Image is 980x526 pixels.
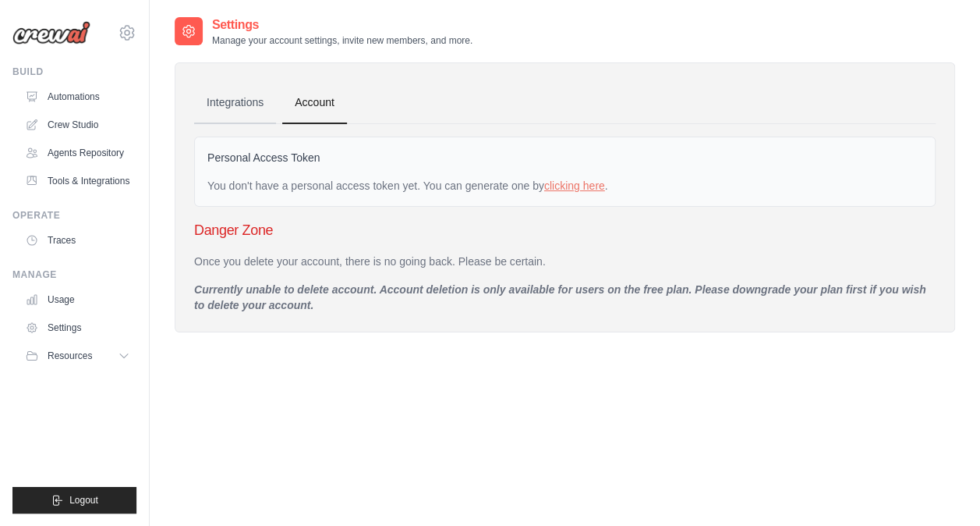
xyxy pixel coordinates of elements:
a: Traces [19,228,136,253]
div: You don't have a personal access token yet. You can generate one by . [207,178,922,194]
button: Logout [12,487,136,514]
a: clicking here [544,179,605,192]
a: Agents Repository [19,140,136,165]
button: Resources [19,343,136,368]
div: Operate [12,209,136,222]
p: Manage your account settings, invite new members, and more. [212,34,472,47]
h3: Danger Zone [194,219,936,241]
span: Resources [48,350,92,362]
img: Logo [12,21,90,44]
a: Crew Studio [19,112,136,137]
p: Once you delete your account, there is no going back. Please be certain. [194,254,936,269]
div: Build [12,66,136,78]
a: Automations [19,84,136,109]
a: Integrations [194,82,276,124]
a: Settings [19,315,136,340]
div: Manage [12,268,136,281]
p: Currently unable to delete account. Account deletion is only available for users on the free plan... [194,282,936,313]
a: Account [282,82,347,124]
label: Personal Access Token [207,150,320,165]
h2: Settings [212,16,472,34]
span: Logout [69,494,98,506]
a: Usage [19,287,136,312]
a: Tools & Integrations [19,169,136,194]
